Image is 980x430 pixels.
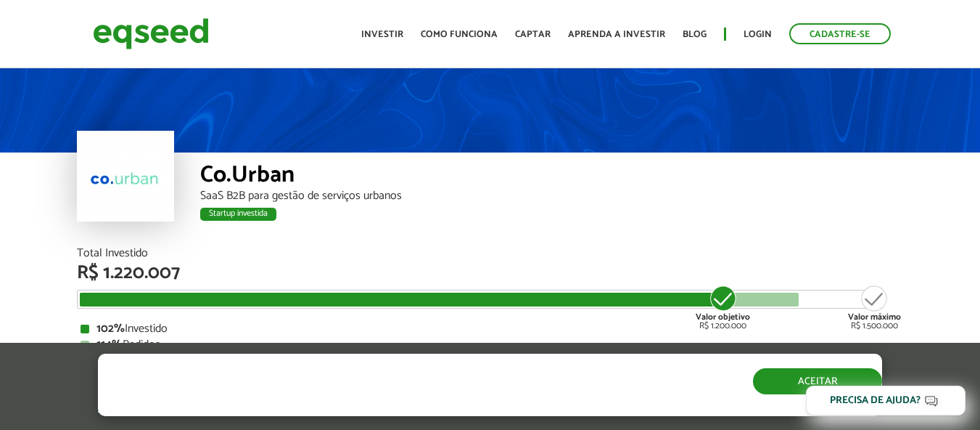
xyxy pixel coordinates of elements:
[361,30,403,39] a: Investir
[789,23,891,44] a: Cadastre-se
[515,30,551,39] a: Captar
[696,310,750,324] strong: Valor objetivo
[744,30,772,39] a: Login
[289,404,457,416] a: política de privacidade e de cookies
[77,264,904,283] div: R$ 1.220.007
[568,30,665,39] a: Aprenda a investir
[93,15,209,53] img: EqSeed
[683,30,707,39] a: Blog
[200,163,904,190] div: Co.Urban
[848,284,901,330] div: R$ 1.500.000
[753,368,882,394] button: Aceitar
[81,339,900,351] div: Pedidos
[96,319,125,338] strong: 102%
[696,284,750,330] div: R$ 1.200.000
[96,335,123,354] strong: 114%
[98,402,568,416] p: Ao clicar em "aceitar", você aceita nossa .
[200,208,276,221] div: Startup investida
[848,310,901,324] strong: Valor máximo
[77,248,904,259] div: Total Investido
[200,190,904,202] div: SaaS B2B para gestão de serviços urbanos
[81,323,900,335] div: Investido
[98,354,568,399] h5: O site da EqSeed utiliza cookies para melhorar sua navegação.
[421,30,498,39] a: Como funciona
